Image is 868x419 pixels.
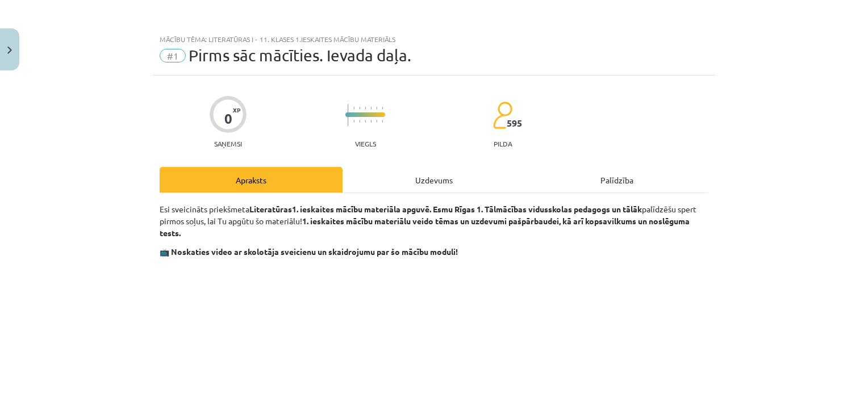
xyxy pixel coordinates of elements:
p: pilda [494,140,512,148]
div: Mācību tēma: Literatūras i - 11. klases 1.ieskaites mācību materiāls [160,35,708,43]
strong: 1. ieskaites mācību materiāla apguvē. Esmu Rīgas 1. Tālmācības vidusskolas pedagogs un tālāk [292,204,642,214]
img: icon-short-line-57e1e144782c952c97e751825c79c345078a6d821885a25fce030b3d8c18986b.svg [382,107,383,110]
strong: Literatūras [249,204,292,214]
div: Apraksts [160,167,343,192]
img: icon-short-line-57e1e144782c952c97e751825c79c345078a6d821885a25fce030b3d8c18986b.svg [370,107,372,110]
img: icon-short-line-57e1e144782c952c97e751825c79c345078a6d821885a25fce030b3d8c18986b.svg [376,107,377,110]
span: XP [233,107,240,113]
img: icon-close-lesson-0947bae3869378f0d4975bcd49f059093ad1ed9edebbc8119c70593378902aed.svg [7,47,12,54]
strong: 1. ieskaites mācību materiālu veido tēmas un uzdevumi pašpārbaudei, kā arī kopsavilkums un noslēg... [160,216,690,238]
p: Saņemsi [210,140,247,148]
div: 0 [224,111,232,127]
img: icon-short-line-57e1e144782c952c97e751825c79c345078a6d821885a25fce030b3d8c18986b.svg [359,107,360,110]
img: icon-short-line-57e1e144782c952c97e751825c79c345078a6d821885a25fce030b3d8c18986b.svg [376,120,377,123]
img: icon-short-line-57e1e144782c952c97e751825c79c345078a6d821885a25fce030b3d8c18986b.svg [353,107,354,110]
p: Viegls [355,140,376,148]
strong: 📺 Noskaties video ar skolotāja sveicienu un skaidrojumu par šo mācību moduli! [160,246,458,257]
span: Pirms sāc mācīties. Ievada daļa. [189,46,411,65]
img: icon-short-line-57e1e144782c952c97e751825c79c345078a6d821885a25fce030b3d8c18986b.svg [365,107,366,110]
img: icon-short-line-57e1e144782c952c97e751825c79c345078a6d821885a25fce030b3d8c18986b.svg [365,120,366,123]
img: icon-short-line-57e1e144782c952c97e751825c79c345078a6d821885a25fce030b3d8c18986b.svg [353,120,354,123]
span: #1 [160,49,186,62]
img: icon-short-line-57e1e144782c952c97e751825c79c345078a6d821885a25fce030b3d8c18986b.svg [370,120,372,123]
img: students-c634bb4e5e11cddfef0936a35e636f08e4e9abd3cc4e673bd6f9a4125e45ecb1.svg [493,101,512,129]
img: icon-long-line-d9ea69661e0d244f92f715978eff75569469978d946b2353a9bb055b3ed8787d.svg [348,104,349,126]
div: Palīdzība [525,167,708,192]
p: Esi sveicināts priekšmeta palīdzēšu spert pirmos soļus, lai Tu apgūtu šo materiālu! [160,203,708,239]
img: icon-short-line-57e1e144782c952c97e751825c79c345078a6d821885a25fce030b3d8c18986b.svg [359,120,360,123]
img: icon-short-line-57e1e144782c952c97e751825c79c345078a6d821885a25fce030b3d8c18986b.svg [382,120,383,123]
div: Uzdevums [343,167,525,192]
span: 595 [507,118,522,128]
